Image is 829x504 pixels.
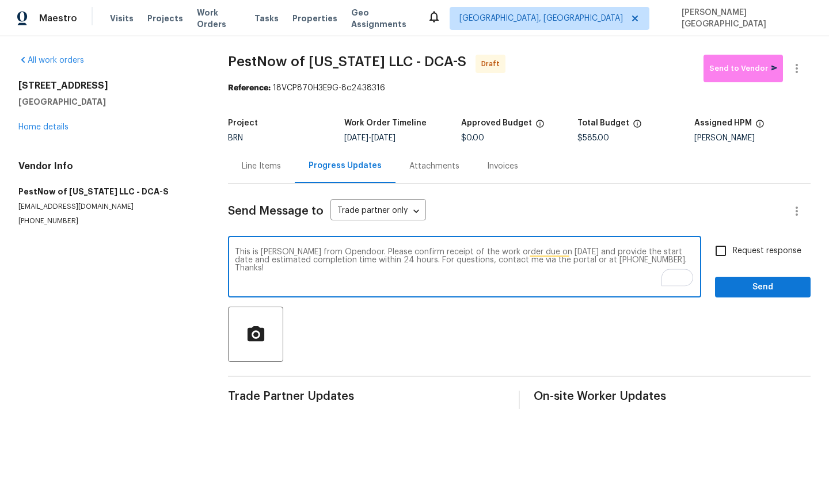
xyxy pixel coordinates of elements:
[228,55,466,68] span: PestNow of [US_STATE] LLC - DCA-S
[309,160,382,171] div: Progress Updates
[724,280,801,295] span: Send
[228,205,324,217] span: Send Message to
[344,134,396,142] span: -
[461,134,484,142] span: $0.00
[228,82,811,94] div: 18VCP870H3E9G-8c2438316
[197,7,241,30] span: Work Orders
[481,58,504,70] span: Draft
[147,13,183,24] span: Projects
[733,245,801,257] span: Request response
[677,7,812,30] span: [PERSON_NAME][GEOGRAPHIC_DATA]
[110,13,134,24] span: Visits
[694,134,811,142] div: [PERSON_NAME]
[633,119,642,134] span: The total cost of line items that have been proposed by Opendoor. This sum includes line items th...
[694,119,752,127] h5: Assigned HPM
[534,391,811,402] span: On-site Worker Updates
[409,161,459,172] div: Attachments
[459,13,623,24] span: [GEOGRAPHIC_DATA], [GEOGRAPHIC_DATA]
[755,119,765,134] span: The hpm assigned to this work order.
[18,56,84,64] a: All work orders
[228,119,258,127] h5: Project
[487,161,518,172] div: Invoices
[292,13,337,24] span: Properties
[242,161,281,172] div: Line Items
[703,55,783,82] button: Send to Vendor
[228,391,505,402] span: Trade Partner Updates
[351,7,413,30] span: Geo Assignments
[235,248,694,288] textarea: To enrich screen reader interactions, please activate Accessibility in Grammarly extension settings
[228,84,271,92] b: Reference:
[18,96,200,108] h5: [GEOGRAPHIC_DATA]
[228,134,243,142] span: BRN
[344,119,427,127] h5: Work Order Timeline
[371,134,396,142] span: [DATE]
[18,186,200,197] h5: PestNow of [US_STATE] LLC - DCA-S
[254,14,279,22] span: Tasks
[461,119,532,127] h5: Approved Budget
[18,202,200,212] p: [EMAIL_ADDRESS][DOMAIN_NAME]
[577,134,609,142] span: $585.00
[715,277,811,298] button: Send
[39,13,77,24] span: Maestro
[709,62,777,75] span: Send to Vendor
[535,119,545,134] span: The total cost of line items that have been approved by both Opendoor and the Trade Partner. This...
[18,123,69,131] a: Home details
[18,216,200,226] p: [PHONE_NUMBER]
[577,119,629,127] h5: Total Budget
[18,161,200,172] h4: Vendor Info
[344,134,368,142] span: [DATE]
[18,80,200,91] h2: [STREET_ADDRESS]
[330,202,426,221] div: Trade partner only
